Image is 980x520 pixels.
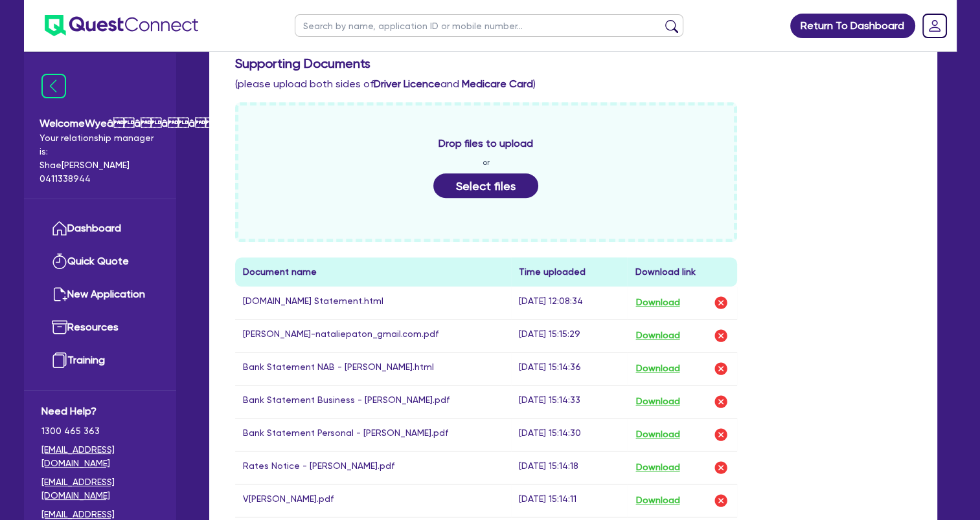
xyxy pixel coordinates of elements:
a: Training [41,344,159,377]
button: Download [635,327,680,344]
button: Download [635,360,680,377]
td: [DATE] 15:15:29 [511,319,627,352]
img: icon-menu-close [41,74,66,98]
td: [DATE] 15:14:30 [511,418,627,451]
button: Download [635,294,680,311]
a: Dropdown toggle [918,9,952,43]
td: Rates Notice - [PERSON_NAME].pdf [235,451,512,484]
img: new-application [52,287,67,302]
td: [DATE] 12:08:34 [511,287,627,320]
td: [PERSON_NAME]-nataliepaton_gmail.com.pdf [235,319,512,352]
td: Bank Statement Personal - [PERSON_NAME].pdf [235,418,512,451]
input: Search by name, application ID or mobile number... [295,14,683,37]
a: Quick Quote [41,245,159,278]
span: Welcome Wyeââââ [40,116,161,131]
button: Download [635,426,680,443]
h3: Supporting Documents [235,56,911,71]
b: Driver Licence [374,78,440,90]
img: delete-icon [713,427,729,442]
a: [EMAIL_ADDRESS][DOMAIN_NAME] [41,475,159,503]
th: Time uploaded [511,257,627,287]
a: [EMAIL_ADDRESS][DOMAIN_NAME] [41,443,159,470]
td: [DATE] 15:14:11 [511,484,627,517]
img: training [52,352,67,368]
a: Resources [41,311,159,344]
img: quick-quote [52,254,67,269]
span: Drop files to upload [439,136,533,151]
span: or [483,157,490,168]
a: Return To Dashboard [790,14,915,38]
td: Bank Statement Business - [PERSON_NAME].pdf [235,385,512,418]
td: V[PERSON_NAME].pdf [235,484,512,517]
img: delete-icon [713,493,729,508]
button: Select files [433,173,538,198]
a: New Application [41,278,159,311]
b: Medicare Card [462,78,533,90]
button: Download [635,393,680,410]
button: Download [635,459,680,476]
td: [DATE] 15:14:18 [511,451,627,484]
img: resources [52,320,67,335]
span: Need Help? [41,404,159,419]
th: Document name [235,257,512,287]
td: Bank Statement NAB - [PERSON_NAME].html [235,352,512,385]
img: delete-icon [713,295,729,310]
span: 1300 465 363 [41,424,159,438]
a: Dashboard [41,212,159,245]
td: [DATE] 15:14:33 [511,385,627,418]
img: delete-icon [713,394,729,409]
td: [DATE] 15:14:36 [511,352,627,385]
img: delete-icon [713,361,729,376]
img: quest-connect-logo-blue [45,15,198,36]
span: Your relationship manager is: Shae [PERSON_NAME] 0411338944 [40,131,161,186]
td: [DOMAIN_NAME] Statement.html [235,287,512,320]
span: (please upload both sides of and ) [235,78,536,90]
button: Download [635,492,680,509]
img: delete-icon [713,460,729,475]
img: delete-icon [713,328,729,343]
th: Download link [627,257,737,287]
